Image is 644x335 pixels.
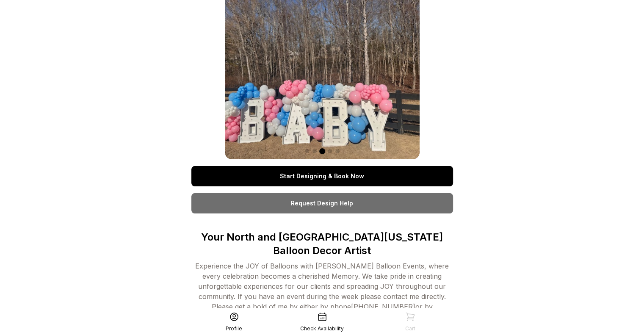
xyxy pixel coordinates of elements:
[191,193,453,213] a: Request Design Help
[351,302,415,311] a: [PHONE_NUMBER]
[191,166,453,186] a: Start Designing & Book Now
[191,230,453,257] p: Your North and [GEOGRAPHIC_DATA][US_STATE] Balloon Decor Artist
[191,261,453,322] div: Experience the JOY of Balloons with [PERSON_NAME] Balloon Events, where every celebration becomes...
[300,325,344,332] div: Check Availability
[226,325,242,332] div: Profile
[405,325,415,332] div: Cart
